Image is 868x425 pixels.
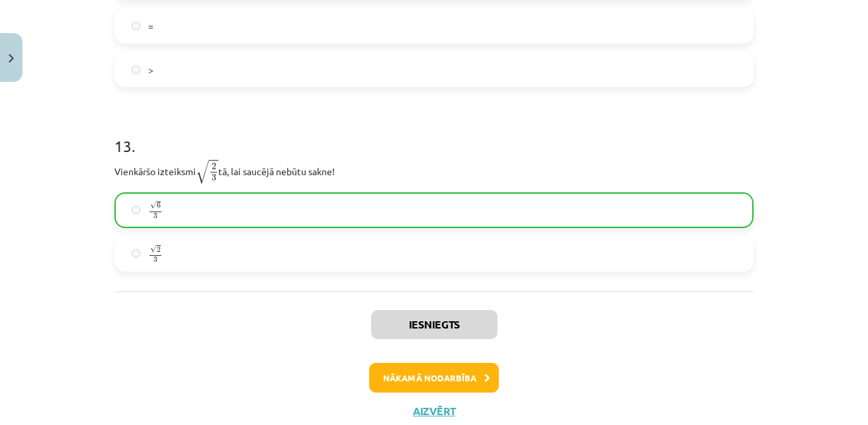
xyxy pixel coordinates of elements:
input: > [132,65,140,74]
span: = [148,19,153,33]
button: Aizvērt [409,405,459,418]
span: √ [150,202,157,210]
button: Iesniegts [371,310,498,339]
span: 2 [157,247,161,252]
span: √ [150,245,157,253]
p: Vienkāršo izteiksmi tā, lai saucējā nebūtu sakne! [114,159,754,184]
span: 2 [212,163,216,170]
span: 6 [157,203,161,209]
span: 3 [153,213,157,219]
img: icon-close-lesson-0947bae3869378f0d4975bcd49f059093ad1ed9edebbc8119c70593378902aed.svg [9,54,14,63]
span: > [148,63,153,77]
span: 3 [212,174,216,181]
h1: 13 . [114,114,754,155]
span: 3 [153,257,157,263]
input: = [132,22,140,30]
button: Nākamā nodarbība [369,363,499,393]
span: √ [196,160,209,184]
